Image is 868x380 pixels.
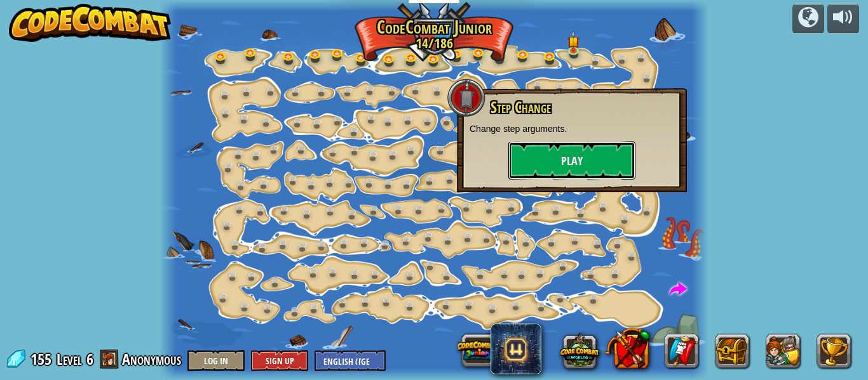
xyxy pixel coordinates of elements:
[9,4,172,42] img: CodeCombat - Learn how to code by playing a game
[567,30,580,51] img: level-banner-started.png
[122,349,181,369] span: Anonymous
[31,349,55,369] span: 155
[470,122,674,135] p: Change step arguments.
[86,349,93,369] span: 6
[251,350,308,371] button: Sign Up
[792,4,824,34] button: Campaigns
[508,141,635,180] button: Play
[827,4,859,34] button: Adjust volume
[491,96,551,118] span: Step Change
[57,349,82,370] span: Level
[187,350,245,371] button: Log In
